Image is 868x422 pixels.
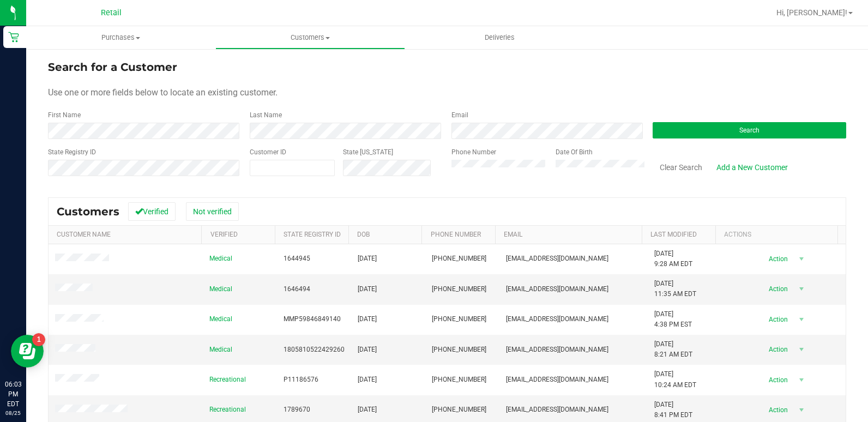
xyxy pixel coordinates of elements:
span: Recreational [209,375,246,385]
span: Customers [57,205,119,218]
span: [PHONE_NUMBER] [432,375,486,385]
a: Customers [215,26,405,49]
label: Date Of Birth [556,147,593,157]
span: [PHONE_NUMBER] [432,405,486,415]
a: Verified [210,231,238,238]
a: State Registry Id [284,231,341,238]
span: select [795,342,809,357]
span: Customers [216,33,404,43]
a: Phone Number [431,231,481,238]
label: Customer ID [250,147,286,157]
span: [EMAIL_ADDRESS][DOMAIN_NAME] [506,375,608,385]
span: select [795,402,809,418]
span: Action [759,281,795,297]
button: Not verified [186,202,239,221]
span: Search [739,126,759,134]
label: State Registry ID [48,147,96,157]
span: [DATE] [358,375,377,385]
span: 1805810522429260 [284,345,345,355]
button: Verified [128,202,176,221]
span: Action [759,402,795,418]
span: P11186576 [284,375,318,385]
span: [DATE] 9:28 AM EDT [654,249,692,269]
span: [DATE] [358,254,377,264]
span: select [795,251,809,267]
span: Action [759,312,795,327]
span: Medical [209,284,232,294]
iframe: Resource center unread badge [32,333,45,346]
span: [PHONE_NUMBER] [432,284,486,294]
button: Clear Search [653,158,709,177]
a: DOB [357,231,370,238]
span: 1644945 [284,254,310,264]
span: Medical [209,254,232,264]
span: Search for a Customer [48,61,177,74]
span: Action [759,372,795,388]
span: [DATE] 8:21 AM EDT [654,339,692,360]
label: Phone Number [451,147,496,157]
span: [DATE] 11:35 AM EDT [654,279,696,299]
label: State [US_STATE] [343,147,393,157]
a: Add a New Customer [709,158,795,177]
span: [DATE] [358,314,377,324]
span: Recreational [209,405,246,415]
span: [DATE] [358,345,377,355]
span: Medical [209,345,232,355]
span: [EMAIL_ADDRESS][DOMAIN_NAME] [506,254,608,264]
inline-svg: Retail [8,32,19,43]
span: [PHONE_NUMBER] [432,345,486,355]
span: Purchases [26,33,215,43]
span: Hi, [PERSON_NAME]! [776,8,847,17]
span: Deliveries [470,33,529,43]
span: [PHONE_NUMBER] [432,314,486,324]
span: [EMAIL_ADDRESS][DOMAIN_NAME] [506,405,608,415]
label: Last Name [250,110,282,120]
span: select [795,281,809,297]
span: Medical [209,314,232,324]
iframe: Resource center [11,335,44,367]
span: [EMAIL_ADDRESS][DOMAIN_NAME] [506,345,608,355]
span: [DATE] 10:24 AM EDT [654,369,696,390]
label: First Name [48,110,81,120]
a: Customer Name [57,231,111,238]
span: Action [759,342,795,357]
div: Actions [724,231,834,238]
span: Action [759,251,795,267]
span: [DATE] 8:41 PM EDT [654,400,692,420]
span: Use one or more fields below to locate an existing customer. [48,87,278,98]
label: Email [451,110,468,120]
a: Email [504,231,522,238]
span: [DATE] [358,405,377,415]
span: [EMAIL_ADDRESS][DOMAIN_NAME] [506,314,608,324]
span: select [795,372,809,388]
a: Last Modified [650,231,697,238]
p: 06:03 PM EDT [5,379,21,409]
a: Deliveries [405,26,594,49]
p: 08/25 [5,409,21,417]
span: [EMAIL_ADDRESS][DOMAIN_NAME] [506,284,608,294]
span: 1646494 [284,284,310,294]
span: Retail [101,8,122,17]
span: 1789670 [284,405,310,415]
span: select [795,312,809,327]
button: Search [653,122,846,138]
span: [PHONE_NUMBER] [432,254,486,264]
span: MMP59846849140 [284,314,341,324]
span: [DATE] [358,284,377,294]
span: [DATE] 4:38 PM EST [654,309,692,330]
a: Purchases [26,26,215,49]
